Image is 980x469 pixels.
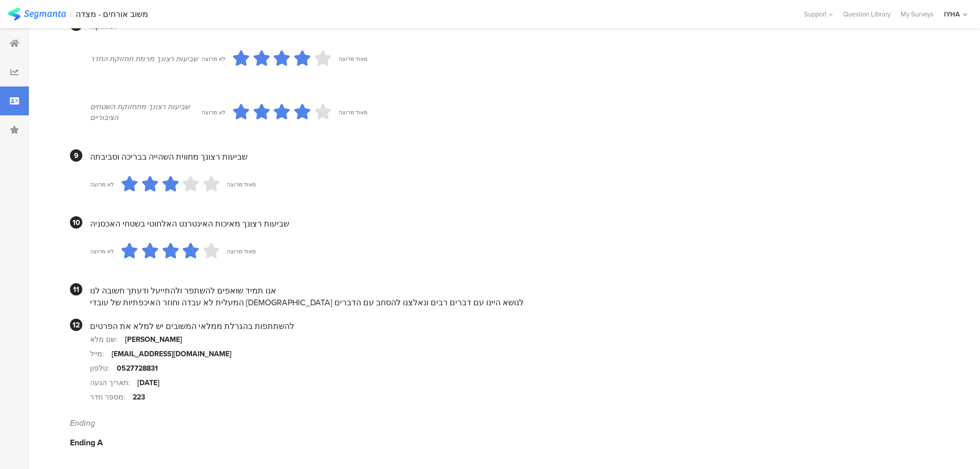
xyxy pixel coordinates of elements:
div: מאוד מרוצה [338,55,367,63]
div: [DATE] [137,377,159,388]
div: 12 [70,319,82,331]
div: שם מלא: [90,334,125,345]
div: [PERSON_NAME] [125,334,182,345]
div: משוב אורחים - מצדה [76,9,148,19]
div: לא מרוצה [90,180,114,188]
div: להשתתפות בהגרלת ממלאי המשובים יש למלא את הפרטים [90,320,931,332]
div: שביעות רצונך מתחזוקת השטחים הציבוריים [90,101,202,123]
div: מאוד מרוצה [338,108,367,116]
div: Support [804,6,833,22]
div: Ending [70,417,931,429]
div: 10 [70,216,82,229]
div: | [70,8,72,20]
div: מאוד מרוצה [227,180,256,188]
div: לא מרוצה [202,108,225,116]
div: IYHA [944,9,960,19]
div: שביעות רצונך מחווית השהייה בבריכה וסביבתה [90,151,931,163]
div: תאריך הגעה: [90,377,137,388]
div: המעלית לא עבדה וחוזר האיכפתיות של עובדי [DEMOGRAPHIC_DATA] לנושא היינו עם דברים רבים ונאלצנו להסח... [90,297,931,308]
div: שביעות רצונך מאיכות האינטרנט האלחוטי בשטחי האכסניה [90,218,931,230]
div: מייל: [90,349,112,359]
div: 0527728831 [117,363,158,374]
div: מאוד מרוצה [227,247,256,255]
div: 223 [133,392,145,403]
a: My Surveys [896,9,939,19]
div: לא מרוצה [90,247,114,255]
div: שביעות רצונך מרמת תחזוקת החדר [90,54,202,64]
img: segmanta logo [8,8,66,21]
div: מספר חדר: [90,392,133,403]
div: אנו תמיד שואפים להשתפר ולהתייעל ודעתך חשובה לנו [90,285,931,297]
div: Ending A [70,437,931,448]
div: 9 [70,149,82,162]
div: 11 [70,283,82,296]
a: Question Library [838,9,896,19]
div: טלפון: [90,363,117,374]
div: [EMAIL_ADDRESS][DOMAIN_NAME] [112,349,231,359]
div: לא מרוצה [202,55,225,63]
